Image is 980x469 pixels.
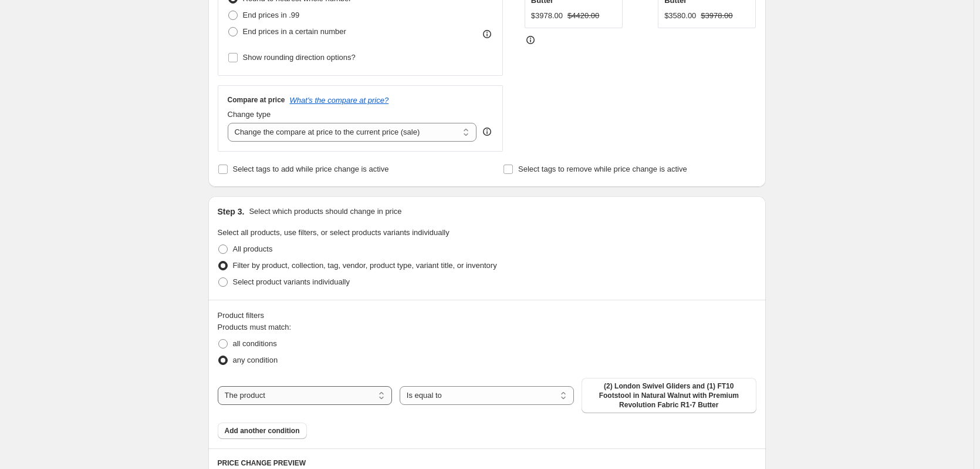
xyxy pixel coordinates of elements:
[243,53,356,62] span: Show rounding direction options?
[218,458,756,468] h6: PRICE CHANGE PREVIEW
[228,110,271,119] span: Change type
[290,96,389,105] button: What's the compare at price?
[589,381,749,410] span: (2) London Swivel Gliders and (1) FT10 Footstool in Natural Walnut with Premium Revolution Fabric...
[225,426,300,436] span: Add another condition
[531,10,563,22] div: $3978.00
[233,165,389,173] span: Select tags to add while price change is active
[243,27,346,36] span: End prices in a certain number
[218,310,756,321] div: Product filters
[218,206,245,217] h2: Step 3.
[567,10,599,22] strike: $4420.00
[233,244,273,253] span: All products
[218,323,292,331] span: Products must match:
[582,378,756,413] button: (2) London Swivel Gliders and (1) FT10 Footstool in Natural Walnut with Premium Revolution Fabric...
[518,165,687,173] span: Select tags to remove while price change is active
[228,95,285,105] h3: Compare at price
[233,261,497,270] span: Filter by product, collection, tag, vendor, product type, variant title, or inventory
[233,277,350,286] span: Select product variants individually
[249,206,401,217] p: Select which products should change in price
[233,356,278,364] span: any condition
[481,126,493,138] div: help
[218,423,307,439] button: Add another condition
[701,10,732,22] strike: $3978.00
[243,11,300,19] span: End prices in .99
[218,228,450,237] span: Select all products, use filters, or select products variants individually
[233,339,277,348] span: all conditions
[664,10,696,22] div: $3580.00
